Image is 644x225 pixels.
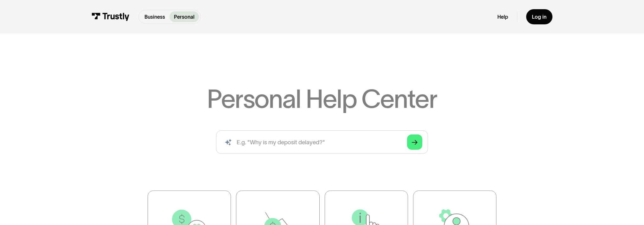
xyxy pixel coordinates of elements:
[169,11,199,22] a: Personal
[140,11,170,22] a: Business
[174,13,194,21] p: Personal
[216,130,428,154] form: Search
[207,86,437,112] h1: Personal Help Center
[526,9,552,25] a: Log in
[216,130,428,154] input: search
[92,13,130,21] img: Trustly Logo
[144,13,165,21] p: Business
[532,14,546,20] div: Log in
[497,14,508,20] a: Help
